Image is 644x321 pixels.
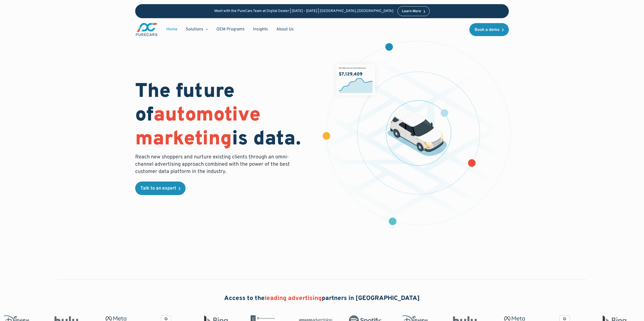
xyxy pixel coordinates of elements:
img: purecars logo [135,22,158,37]
img: chart showing monthly dealership revenue of $7m [336,64,375,95]
p: Reach new shoppers and nurture existing clients through an omni-channel advertising approach comb... [135,153,293,175]
a: Learn More [398,6,430,16]
div: Talk to an expert [140,186,176,191]
a: main [135,22,158,37]
a: Insights [249,24,272,34]
span: leading advertising [265,295,322,302]
a: Talk to an expert [135,182,186,195]
div: Book a demo [475,28,499,32]
a: About Us [272,24,298,34]
div: Solutions [186,26,203,32]
a: Home [162,24,182,34]
h2: Access to the partners in [GEOGRAPHIC_DATA] [224,294,420,303]
a: Book a demo [469,23,509,36]
div: Learn More [402,10,421,13]
h1: The future of is data. [135,80,316,151]
a: OEM Programs [212,24,249,34]
p: Meet with the PureCars Team at Digital Dealer | [DATE] - [DATE] | [GEOGRAPHIC_DATA], [GEOGRAPHIC_... [214,9,393,14]
img: illustration of a vehicle [387,109,447,156]
span: automotive marketing [135,103,261,152]
div: Solutions [182,24,212,34]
